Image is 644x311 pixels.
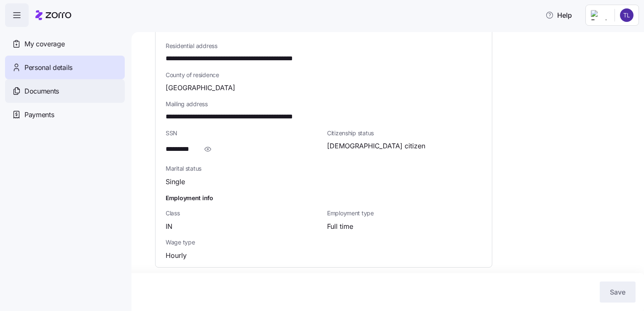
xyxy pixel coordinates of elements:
button: Save [600,282,636,303]
span: Help [545,10,572,20]
span: My coverage [24,39,64,49]
span: Citizenship status [327,129,482,137]
button: Help [539,7,579,24]
span: Single [166,177,185,187]
img: a16c80eaf46da22b57038c68bf3af178 [620,8,633,22]
span: Residential address [166,42,482,50]
span: Employment type [327,209,482,217]
span: Wage type [166,238,320,247]
a: Payments [5,103,125,126]
span: SSN [166,129,320,137]
span: Hourly [166,250,187,261]
span: County of residence [166,71,482,79]
span: Mailing address [166,100,482,108]
span: [GEOGRAPHIC_DATA] [166,83,235,93]
span: Personal details [24,62,72,73]
a: Personal details [5,56,125,79]
a: My coverage [5,32,125,56]
h1: Employment info [166,193,482,202]
span: Full time [327,221,353,232]
span: Payments [24,110,54,120]
span: Documents [24,86,59,97]
a: Documents [5,79,125,103]
span: [DEMOGRAPHIC_DATA] citizen [327,141,425,151]
img: Employer logo [591,10,608,20]
span: Class [166,209,320,217]
span: Save [610,287,625,297]
span: Marital status [166,164,320,173]
span: IN [166,221,172,232]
